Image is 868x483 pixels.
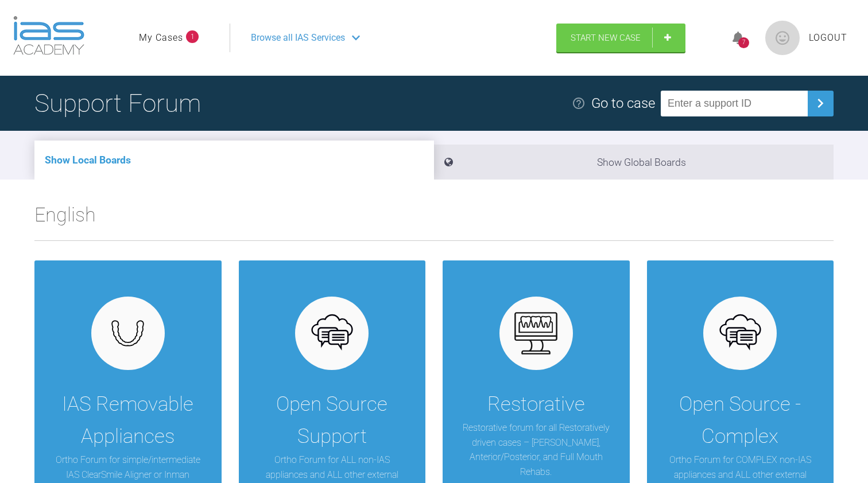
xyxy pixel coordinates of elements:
img: help.e70b9f3d.svg [572,96,586,110]
img: removables.927eaa4e.svg [106,317,150,350]
img: chevronRight.28bd32b0.svg [811,94,830,112]
a: My Cases [139,30,183,45]
img: restorative.65e8f6b6.svg [514,311,558,356]
h1: Support Forum [34,83,201,123]
span: Start New Case [571,33,641,43]
a: Logout [809,30,847,45]
div: Open Source Support [256,388,409,453]
span: 1 [186,30,199,43]
li: Show Local Boards [34,141,434,180]
div: Go to case [591,92,655,114]
img: opensource.6e495855.svg [718,311,762,356]
div: Open Source - Complex [664,388,817,453]
h2: English [34,199,834,240]
div: IAS Removable Appliances [52,388,204,453]
span: Browse all IAS Services [251,30,345,45]
p: Restorative forum for all Restoratively driven cases – [PERSON_NAME], Anterior/Posterior, and Ful... [460,420,613,479]
div: Restorative [487,388,585,420]
img: profile.png [765,21,800,55]
img: logo-light.3e3ef733.png [13,16,84,55]
a: Start New Case [556,24,685,52]
div: 7 [738,37,749,48]
img: opensource.6e495855.svg [310,311,354,356]
input: Enter a support ID [661,91,808,116]
li: Show Global Boards [434,145,834,180]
